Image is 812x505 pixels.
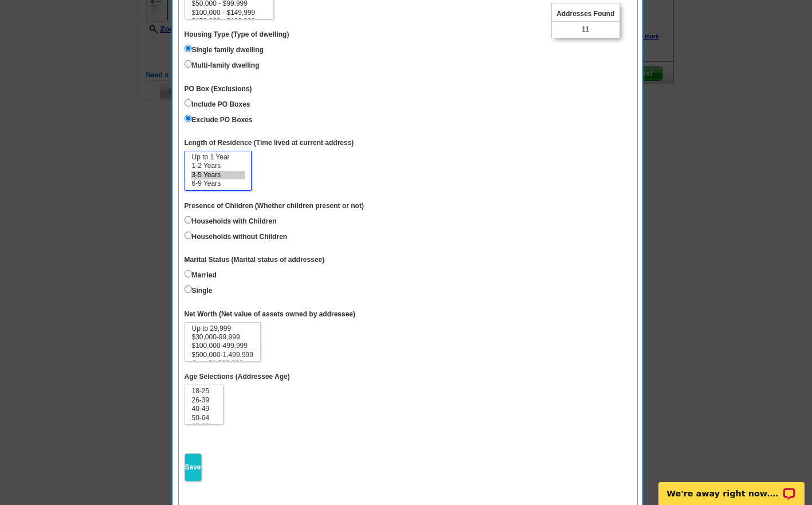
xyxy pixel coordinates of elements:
label: Households with Children [185,214,277,226]
label: Presence of Children (Whether children present or not) [185,201,364,211]
label: Married [185,268,217,280]
label: Housing Type (Type of dwelling) [185,30,289,40]
option: 26-39 [191,396,218,405]
span: Addresses Found [552,7,619,22]
option: 40-49 [191,405,218,413]
option: Over $1,500,000 [191,359,254,368]
input: Households without Children [185,232,192,239]
label: Marital Status (Marital status of addressee) [185,255,325,265]
option: $30,000-99,999 [191,333,254,342]
span: 11 [582,25,589,34]
input: Include PO Boxes [185,99,192,107]
label: Single family dwelling [185,42,264,55]
option: Up to 29,999 [191,324,254,333]
label: Length of Residence (Time lived at current address) [185,138,354,148]
input: Single family dwelling [185,45,192,52]
option: 65-69 [191,422,218,431]
label: Households without Children [185,229,288,242]
input: Single [185,285,192,293]
option: 10-14 Years [191,189,245,197]
label: Exclude PO Boxes [185,112,253,125]
input: Households with Children [185,216,192,224]
label: Include PO Boxes [185,97,250,109]
option: 3-5 Years [191,171,245,179]
input: Save [185,453,202,481]
option: 50-64 [191,414,218,422]
label: Age Selections (Addressee Age) [185,372,290,382]
option: $100,000 - $149,999 [191,9,268,17]
option: 1-2 Years [191,162,245,170]
option: $500,000-1,499,999 [191,351,254,359]
option: $150,000 - $199,999 [191,17,268,26]
option: 18-25 [191,387,218,396]
option: 6-9 Years [191,179,245,188]
iframe: LiveChat chat widget [651,469,812,505]
option: Up to 1 Year [191,153,245,162]
input: Married [185,270,192,277]
input: Exclude PO Boxes [185,115,192,122]
label: PO Box (Exclusions) [185,84,252,94]
input: Multi-family dwelling [185,60,192,68]
label: Single [185,283,213,296]
option: $100,000-499,999 [191,342,254,350]
label: Net Worth (Net value of assets owned by addressee) [185,310,356,319]
label: Multi-family dwelling [185,58,260,71]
